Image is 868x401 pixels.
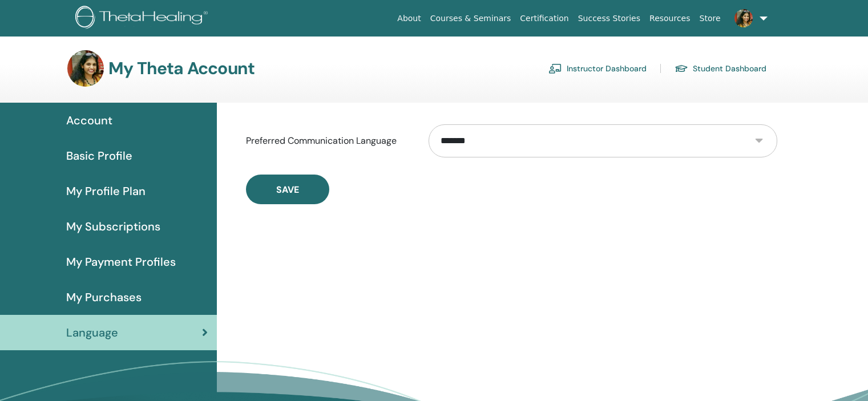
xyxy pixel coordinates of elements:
[574,8,645,29] a: Success Stories
[66,253,176,270] span: My Payment Profiles
[695,8,725,29] a: Store
[66,218,160,235] span: My Subscriptions
[66,147,132,164] span: Basic Profile
[66,112,112,129] span: Account
[548,59,647,78] a: Instructor Dashboard
[67,50,104,87] img: default.jpg
[645,8,695,29] a: Resources
[548,63,562,74] img: chalkboard-teacher.svg
[66,289,142,306] span: My Purchases
[515,8,573,29] a: Certification
[66,183,146,200] span: My Profile Plan
[108,58,255,79] h3: My Theta Account
[426,8,516,29] a: Courses & Seminars
[75,6,212,31] img: logo.png
[276,184,299,196] span: Save
[393,8,425,29] a: About
[246,175,329,204] button: Save
[237,130,420,152] label: Preferred Communication Language
[734,9,753,27] img: default.jpg
[675,64,688,74] img: graduation-cap.svg
[675,59,766,78] a: Student Dashboard
[66,324,118,341] span: Language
